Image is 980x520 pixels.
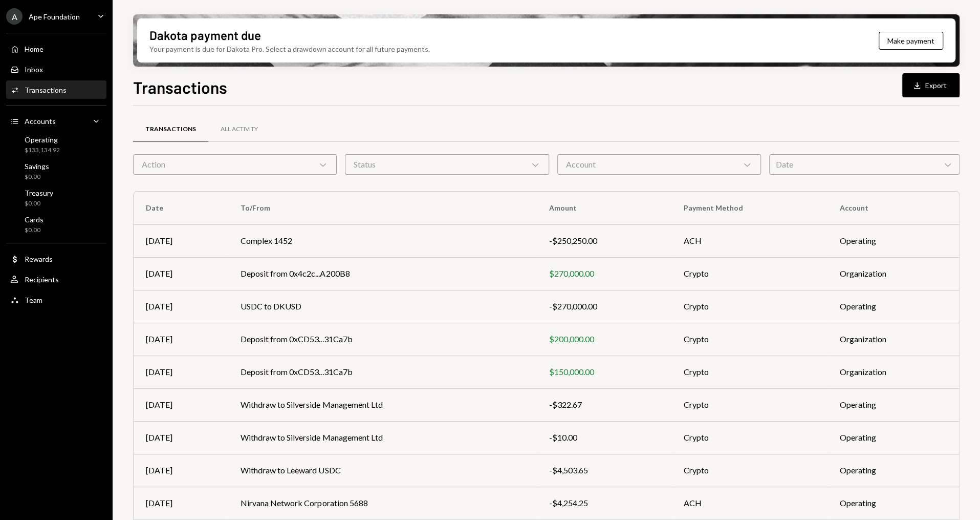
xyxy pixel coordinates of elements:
[146,366,216,378] div: [DATE]
[6,212,106,237] a: Cards$0.00
[6,290,106,309] a: Team
[208,116,270,142] a: All Activity
[549,497,659,509] div: -$4,254.25
[25,189,53,197] div: Treasury
[6,112,106,130] a: Accounts
[149,27,261,44] div: Dakota payment due
[827,356,959,388] td: Organization
[6,39,106,58] a: Home
[549,333,659,345] div: $200,000.00
[228,192,537,224] th: To/From
[25,135,60,144] div: Operating
[25,117,56,126] div: Accounts
[549,464,659,476] div: -$4,503.65
[146,267,216,280] div: [DATE]
[671,388,827,421] td: Crypto
[671,323,827,356] td: Crypto
[827,192,959,224] th: Account
[25,146,60,155] div: $133,134.92
[25,199,53,208] div: $0.00
[671,290,827,323] td: Crypto
[6,185,106,210] a: Treasury$0.00
[671,487,827,519] td: ACH
[6,8,23,25] div: A
[827,421,959,454] td: Operating
[25,275,59,284] div: Recipients
[549,399,659,411] div: -$322.67
[228,323,537,356] td: Deposit from 0xCD53...31Ca7b
[228,388,537,421] td: Withdraw to Silverside Management Ltd
[146,431,216,444] div: [DATE]
[671,356,827,388] td: Crypto
[25,255,53,263] div: Rewards
[149,44,430,54] div: Your payment is due for Dakota Pro. Select a drawdown account for all future payments.
[25,86,67,94] div: Transactions
[549,366,659,378] div: $150,000.00
[25,226,43,235] div: $0.00
[146,464,216,476] div: [DATE]
[6,80,106,99] a: Transactions
[25,296,42,304] div: Team
[671,257,827,290] td: Crypto
[133,154,337,175] div: Action
[557,154,761,175] div: Account
[133,77,227,97] h1: Transactions
[827,388,959,421] td: Operating
[228,257,537,290] td: Deposit from 0x4c2c...A200B8
[549,267,659,280] div: $270,000.00
[827,224,959,257] td: Operating
[228,224,537,257] td: Complex 1452
[228,421,537,454] td: Withdraw to Silverside Management Ltd
[25,65,43,74] div: Inbox
[6,159,106,183] a: Savings$0.00
[228,356,537,388] td: Deposit from 0xCD53...31Ca7b
[6,249,106,268] a: Rewards
[25,162,49,171] div: Savings
[228,454,537,487] td: Withdraw to Leeward USDC
[827,257,959,290] td: Organization
[146,497,216,509] div: [DATE]
[25,215,43,224] div: Cards
[827,290,959,323] td: Operating
[221,125,258,134] div: All Activity
[879,32,943,50] button: Make payment
[671,192,827,224] th: Payment Method
[6,132,106,157] a: Operating$133,134.92
[29,12,80,21] div: Ape Foundation
[146,333,216,345] div: [DATE]
[549,235,659,247] div: -$250,250.00
[146,235,216,247] div: [DATE]
[549,300,659,313] div: -$270,000.00
[6,60,106,78] a: Inbox
[671,421,827,454] td: Crypto
[902,73,960,97] button: Export
[25,173,49,181] div: $0.00
[671,454,827,487] td: Crypto
[228,487,537,519] td: Nirvana Network Corporation 5688
[133,116,208,142] a: Transactions
[146,399,216,411] div: [DATE]
[827,454,959,487] td: Operating
[134,192,228,224] th: Date
[827,487,959,519] td: Operating
[827,323,959,356] td: Organization
[145,125,196,134] div: Transactions
[345,154,549,175] div: Status
[671,224,827,257] td: ACH
[25,45,43,53] div: Home
[537,192,671,224] th: Amount
[146,300,216,313] div: [DATE]
[6,270,106,288] a: Recipients
[228,290,537,323] td: USDC to DKUSD
[549,431,659,444] div: -$10.00
[769,154,960,175] div: Date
